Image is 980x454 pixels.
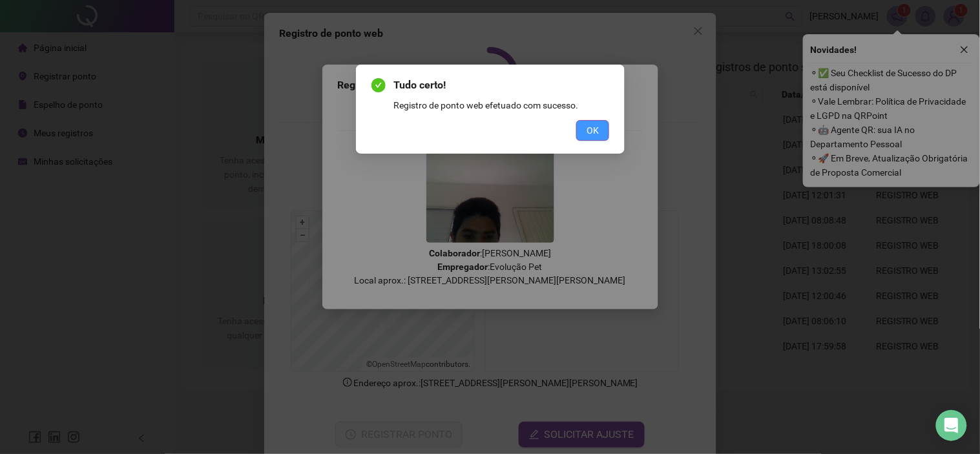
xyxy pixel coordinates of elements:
span: OK [587,123,599,138]
div: Registro de ponto web efetuado com sucesso. [393,98,609,112]
div: Open Intercom Messenger [936,410,967,441]
span: check-circle [371,78,386,92]
span: Tudo certo! [393,77,609,93]
button: OK [576,120,609,141]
